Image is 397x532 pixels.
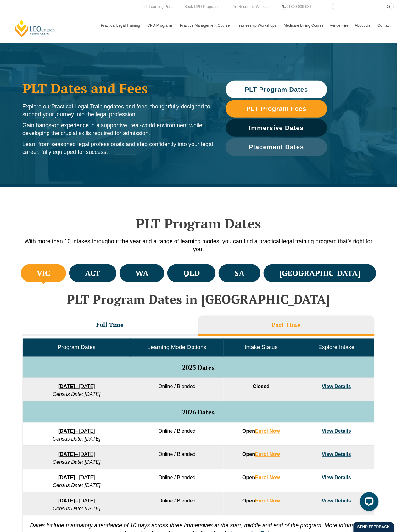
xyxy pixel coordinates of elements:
td: Online / Blended [130,469,223,492]
h3: Full Time [96,321,124,329]
h4: ACT [85,268,100,278]
a: Contact [375,16,394,35]
iframe: LiveChat chat widget [355,490,381,516]
span: Explore Intake [318,344,355,351]
h4: QLD [183,268,200,278]
h3: Part Time [272,321,301,329]
a: CPD Programs [144,16,177,35]
span: 1300 039 031 [288,4,311,9]
h4: SA [235,268,245,278]
span: Intake Status [245,344,278,351]
td: Online / Blended [130,492,223,516]
a: Enrol Now [255,475,280,480]
strong: [DATE] [58,429,75,434]
td: Online / Blended [130,446,223,469]
a: View Details [322,475,351,480]
a: [DATE]– [DATE] [58,475,95,480]
strong: [DATE] [58,475,75,480]
a: PLT Program Fees [226,100,327,118]
span: PLT Program Fees [246,106,306,112]
span: Learning Mode Options [148,344,206,351]
a: Practical Legal Training [98,16,144,35]
strong: Open [242,498,280,504]
p: Gain hands-on experience in a supportive, real-world environment while developing the crucial ski... [22,122,213,137]
td: Online / Blended [130,423,223,446]
span: Immersive Dates [249,125,304,131]
span: 2026 Dates [182,408,215,417]
a: Enrol Now [255,452,280,457]
strong: [DATE] [58,384,75,389]
em: Census Date: [DATE] [53,506,101,512]
a: View Details [322,384,351,389]
p: Explore our dates and fees, thoughtfully designed to support your journey into the legal profession. [22,103,213,118]
a: Placement Dates [226,138,327,156]
a: Practice Management Course [177,16,234,35]
h4: VIC [36,268,50,278]
a: Enrol Now [255,429,280,434]
a: Enrol Now [255,498,280,504]
strong: [DATE] [58,452,75,457]
a: [DATE]– [DATE] [58,498,95,504]
a: [PERSON_NAME] Centre for Law [14,20,56,38]
a: Traineeship Workshops [234,16,281,35]
a: PLT Program Dates [226,81,327,98]
a: Venue Hire [327,16,352,35]
em: Census Date: [DATE] [53,436,101,442]
a: View Details [322,429,351,434]
span: Program Dates [58,344,96,351]
span: 2025 Dates [182,364,215,372]
h4: [GEOGRAPHIC_DATA] [280,268,361,278]
h1: PLT Dates and Fees [22,80,213,96]
a: Book CPD Programs [183,3,221,10]
a: [DATE]– [DATE] [58,429,95,434]
td: Online / Blended [130,378,223,401]
span: Closed [253,384,270,389]
strong: Open [242,452,280,457]
h2: PLT Program Dates in [GEOGRAPHIC_DATA] [19,293,378,306]
a: PLT Learning Portal [140,3,176,10]
h4: WA [135,268,148,278]
a: Immersive Dates [226,119,327,137]
span: PLT Program Dates [245,86,308,93]
em: Census Date: [DATE] [53,392,101,397]
strong: Open [242,475,280,480]
a: [DATE]– [DATE] [58,452,95,457]
a: 1300 039 031 [287,3,313,10]
a: About Us [352,16,374,35]
a: View Details [322,498,351,504]
a: Pre-Recorded Webcasts [230,3,274,10]
p: With more than 10 intakes throughout the year and a range of learning modes, you can find a pract... [19,238,378,253]
h2: PLT Program Dates [19,216,378,231]
a: View Details [322,452,351,457]
em: Census Date: [DATE] [53,483,101,488]
a: [DATE]– [DATE] [58,384,95,389]
span: Placement Dates [249,144,304,150]
p: Learn from seasoned legal professionals and step confidently into your legal career, fully equipp... [22,140,213,156]
span: Practical Legal Training [51,103,110,110]
a: Medicare Billing Course [281,16,327,35]
strong: Open [242,429,280,434]
em: Census Date: [DATE] [53,460,101,465]
strong: [DATE] [58,498,75,504]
